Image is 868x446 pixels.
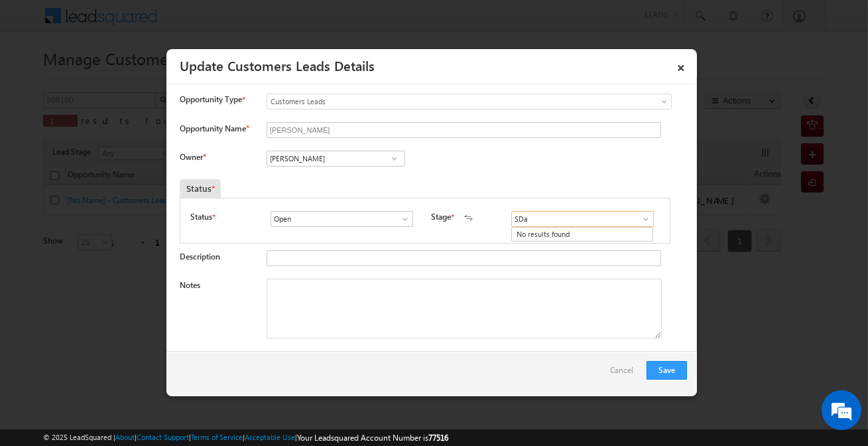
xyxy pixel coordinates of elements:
a: Terms of Service [191,433,243,441]
label: Owner [180,152,206,162]
a: Customers Leads [267,94,672,110]
label: Status [190,211,212,223]
input: Type to Search [267,151,405,167]
img: d_60004797649_company_0_60004797649 [23,70,56,87]
label: Description [180,252,220,261]
a: × [670,54,692,77]
span: Customers Leads [267,96,617,108]
div: Status [180,179,221,198]
a: Show All Items [386,152,403,165]
input: Type to Search [271,211,413,227]
a: Acceptable Use [245,433,295,441]
label: Notes [180,280,200,290]
a: No results found [512,228,652,242]
span: 77516 [428,433,448,443]
a: Show All Items [634,212,651,226]
a: Contact Support [137,433,189,441]
a: Cancel [610,361,640,386]
a: Show All Items [393,212,410,226]
input: Type to Search [511,211,654,227]
div: Chat with us now [69,70,223,87]
em: Start Chat [180,348,241,366]
button: Save [647,361,687,380]
label: Opportunity Name [180,123,249,133]
label: Stage [431,211,451,223]
span: Your Leadsquared Account Number is [297,433,448,443]
a: Update Customers Leads Details [180,56,375,74]
div: Minimize live chat window [217,7,249,38]
textarea: Type your message and hit 'Enter' [17,123,242,336]
span: Opportunity Type [180,94,242,106]
span: © 2025 LeadSquared | | | | | [43,431,448,444]
a: About [115,433,135,441]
